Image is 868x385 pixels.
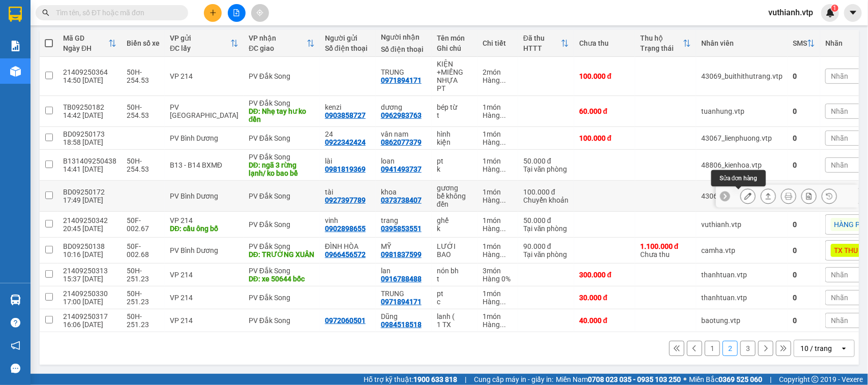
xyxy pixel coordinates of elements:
[788,30,820,57] th: Toggle SortBy
[63,224,116,233] div: 20:45 [DATE]
[127,290,160,306] div: 50H-251.23
[701,271,783,279] div: thanhtuan.vtp
[483,165,513,173] div: Hàng thông thường
[437,267,472,275] div: nón bh
[127,312,160,329] div: 50H-251.23
[500,111,506,119] span: ...
[170,44,230,52] div: ĐC lấy
[523,188,569,196] div: 100.000 đ
[834,220,864,229] span: HÀNG PS
[63,242,116,250] div: BD09250138
[483,111,513,119] div: Hàng thông thường
[500,76,506,84] span: ...
[249,294,315,302] div: PV Đắk Song
[170,161,238,169] div: B13 - B14 BXMĐ
[249,275,315,283] div: DĐ: xe 50644 bốc
[705,341,720,356] button: 1
[483,320,513,329] div: Hàng thông thường
[381,196,422,204] div: 0373738407
[723,341,738,356] button: 2
[579,72,630,80] div: 100.000 đ
[483,298,513,306] div: Hàng thông thường
[381,312,427,320] div: Dũng
[793,72,815,80] div: 0
[523,165,569,173] div: Tại văn phòng
[793,107,815,115] div: 0
[325,216,371,224] div: vinh
[437,138,472,146] div: kiện
[701,246,783,254] div: camha.vtp
[249,72,315,80] div: PV Đắk Song
[63,298,116,306] div: 17:00 [DATE]
[483,216,513,224] div: 1 món
[483,196,513,204] div: Hàng thông thường
[381,216,427,224] div: trang
[437,165,472,173] div: k
[483,103,513,111] div: 1 món
[209,9,217,16] span: plus
[844,4,862,22] button: caret-down
[63,312,116,320] div: 21409250317
[437,34,472,42] div: Tên món
[325,34,371,42] div: Người gửi
[63,111,116,119] div: 14:42 [DATE]
[249,316,315,325] div: PV Đắk Song
[325,242,371,250] div: ĐÌNH HÒA
[523,157,569,165] div: 50.000 đ
[170,103,238,119] div: PV [GEOGRAPHIC_DATA]
[483,312,513,320] div: 1 món
[170,192,238,200] div: PV Bình Dương
[831,294,848,302] span: Nhãn
[793,134,815,142] div: 0
[381,130,427,138] div: vân nam
[325,44,371,52] div: Số điện thoại
[9,7,22,22] img: logo-vxr
[325,316,366,325] div: 0972060501
[437,184,472,192] div: gương
[381,224,422,233] div: 0395853551
[761,188,776,204] div: Giao hàng
[465,374,466,385] span: |
[63,267,116,275] div: 21409250313
[256,9,263,16] span: aim
[381,33,427,41] div: Người nhận
[381,138,422,146] div: 0862077379
[833,5,836,12] span: 1
[579,271,630,279] div: 300.000 đ
[170,134,238,142] div: PV Bình Dương
[170,294,238,302] div: VP 214
[364,374,457,385] span: Hỗ trợ kỹ thuật:
[437,298,472,306] div: c
[10,66,21,77] img: warehouse-icon
[63,290,116,298] div: 21409250330
[831,161,848,169] span: Nhãn
[523,250,569,259] div: Tại văn phòng
[701,161,783,169] div: 48806_kienhoa.vtp
[249,153,315,161] div: PV Đắk Song
[701,134,783,142] div: 43067_lienphuong.vtp
[849,8,858,17] span: caret-down
[793,246,815,254] div: 0
[523,216,569,224] div: 50.000 đ
[579,39,630,47] div: Chưa thu
[740,188,756,204] div: Sửa đơn hàng
[523,224,569,233] div: Tại văn phòng
[325,196,366,204] div: 0927397789
[437,157,472,165] div: pt
[437,250,472,259] div: BAO
[170,216,238,224] div: VP 214
[701,220,783,229] div: vuthianh.vtp
[56,7,176,18] input: Tìm tên, số ĐT hoặc mã đơn
[170,34,230,42] div: VP gửi
[793,271,815,279] div: 0
[381,188,427,196] div: khoa
[63,188,116,196] div: BD09250172
[770,374,771,385] span: |
[834,246,858,255] span: TX THU
[500,298,506,306] span: ...
[11,318,20,328] span: question-circle
[63,157,116,165] div: B131409250438
[579,294,630,302] div: 30.000 đ
[640,34,683,42] div: Thu hộ
[483,68,513,76] div: 2 món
